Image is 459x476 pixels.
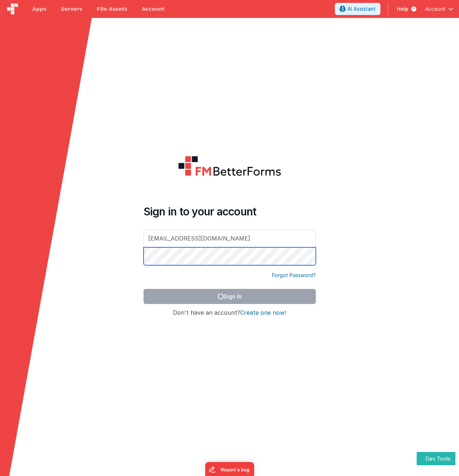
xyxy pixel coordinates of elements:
[425,5,445,13] span: Account
[417,452,455,465] button: Dev Tools
[32,5,46,13] span: Apps
[61,5,82,13] span: Servers
[335,3,380,15] button: AI Assistant
[97,5,128,13] span: File Assets
[144,229,316,247] input: Email Address
[272,272,316,279] a: Forgot Password?
[144,310,316,316] h4: Don't have an account?
[397,5,408,13] span: Help
[347,5,376,13] span: AI Assistant
[425,5,453,13] button: Account
[144,205,316,218] h4: Sign in to your account
[240,310,286,316] button: Create one now!
[144,289,316,304] button: Sign In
